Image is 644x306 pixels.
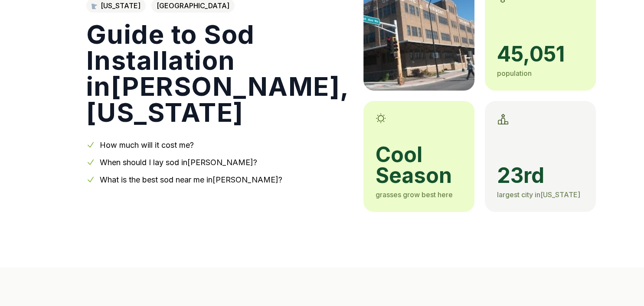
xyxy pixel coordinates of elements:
span: largest city in [US_STATE] [497,190,580,199]
span: grasses grow best here [376,190,453,199]
span: population [497,69,532,78]
span: 45,051 [497,44,584,65]
a: What is the best sod near me in[PERSON_NAME]? [100,175,282,184]
img: Minnesota state outline [92,3,97,9]
span: 23rd [497,165,584,186]
a: When should I lay sod in[PERSON_NAME]? [100,158,257,167]
h1: Guide to Sod Installation in [PERSON_NAME] , [US_STATE] [86,21,350,125]
span: cool season [376,144,462,186]
a: How much will it cost me? [100,140,194,150]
